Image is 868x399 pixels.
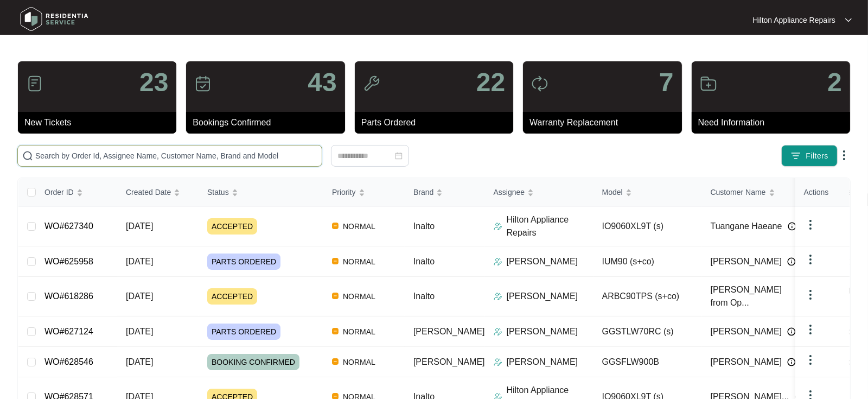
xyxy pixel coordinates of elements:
[494,292,502,301] img: Assigner Icon
[700,75,717,92] img: icon
[804,218,817,231] img: dropdown arrow
[804,353,817,366] img: dropdown arrow
[806,150,828,162] span: Filters
[44,186,74,198] span: Order ID
[804,288,817,301] img: dropdown arrow
[788,222,796,231] img: Info icon
[787,358,796,366] img: Info icon
[308,69,336,96] p: 43
[838,149,851,162] img: dropdown arrow
[507,325,578,338] p: [PERSON_NAME]
[476,69,505,96] p: 22
[339,356,380,369] span: NORMAL
[711,283,796,309] span: [PERSON_NAME] from Op...
[339,255,380,268] span: NORMAL
[332,358,339,365] img: Vercel Logo
[787,327,796,336] img: Info icon
[531,75,548,92] img: icon
[711,220,782,233] span: Tuangane Haeane
[126,186,171,198] span: Created Date
[126,292,153,301] span: [DATE]
[795,178,850,207] th: Actions
[413,357,485,366] span: [PERSON_NAME]
[323,178,405,207] th: Priority
[507,255,578,268] p: [PERSON_NAME]
[207,354,299,370] span: BOOKING CONFIRMED
[126,357,153,366] span: [DATE]
[194,75,212,92] img: icon
[494,186,525,198] span: Assignee
[602,186,623,198] span: Model
[494,358,502,366] img: Assigner Icon
[494,222,502,231] img: Assigner Icon
[787,257,796,266] img: Info icon
[781,145,838,167] button: filter iconFilters
[339,290,380,303] span: NORMAL
[26,75,43,92] img: icon
[413,292,435,301] span: Inalto
[413,221,435,231] span: Inalto
[339,325,380,338] span: NORMAL
[405,178,485,207] th: Brand
[207,324,280,340] span: PARTS ORDERED
[199,178,323,207] th: Status
[332,223,339,229] img: Vercel Logo
[593,316,702,347] td: GGSTLW70RC (s)
[752,15,835,26] p: Hilton Appliance Repairs
[44,327,93,336] a: WO#627124
[413,327,485,336] span: [PERSON_NAME]
[790,150,801,161] img: filter icon
[593,207,702,246] td: IO9060XL9T (s)
[804,323,817,336] img: dropdown arrow
[593,246,702,277] td: IUM90 (s+co)
[413,257,435,266] span: Inalto
[332,328,339,334] img: Vercel Logo
[827,69,842,96] p: 2
[207,218,257,235] span: ACCEPTED
[711,186,766,198] span: Customer Name
[117,178,199,207] th: Created Date
[494,257,502,266] img: Assigner Icon
[207,288,257,305] span: ACCEPTED
[361,116,513,129] p: Parts Ordered
[593,178,702,207] th: Model
[593,277,702,316] td: ARBC90TPS (s+co)
[494,327,502,336] img: Assigner Icon
[507,356,578,369] p: [PERSON_NAME]
[711,255,782,268] span: [PERSON_NAME]
[507,213,593,239] p: Hilton Appliance Repairs
[507,290,578,303] p: [PERSON_NAME]
[36,178,117,207] th: Order ID
[35,150,317,162] input: Search by Order Id, Assignee Name, Customer Name, Brand and Model
[44,221,93,231] a: WO#627340
[332,258,339,264] img: Vercel Logo
[339,220,380,233] span: NORMAL
[16,3,92,35] img: residentia service logo
[529,116,681,129] p: Warranty Replacement
[698,116,850,129] p: Need Information
[44,292,93,301] a: WO#618286
[485,178,593,207] th: Assignee
[332,186,356,198] span: Priority
[659,69,674,96] p: 7
[193,116,344,129] p: Bookings Confirmed
[24,116,176,129] p: New Tickets
[126,221,153,231] span: [DATE]
[126,327,153,336] span: [DATE]
[845,17,852,23] img: dropdown arrow
[44,357,93,366] a: WO#628546
[207,186,229,198] span: Status
[593,347,702,377] td: GGSFLW900B
[44,257,93,266] a: WO#625958
[207,254,280,270] span: PARTS ORDERED
[413,186,433,198] span: Brand
[126,257,153,266] span: [DATE]
[139,69,168,96] p: 23
[702,178,810,207] th: Customer Name
[363,75,380,92] img: icon
[332,293,339,299] img: Vercel Logo
[22,150,33,161] img: search-icon
[804,253,817,266] img: dropdown arrow
[711,356,782,369] span: [PERSON_NAME]
[711,325,782,338] span: [PERSON_NAME]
